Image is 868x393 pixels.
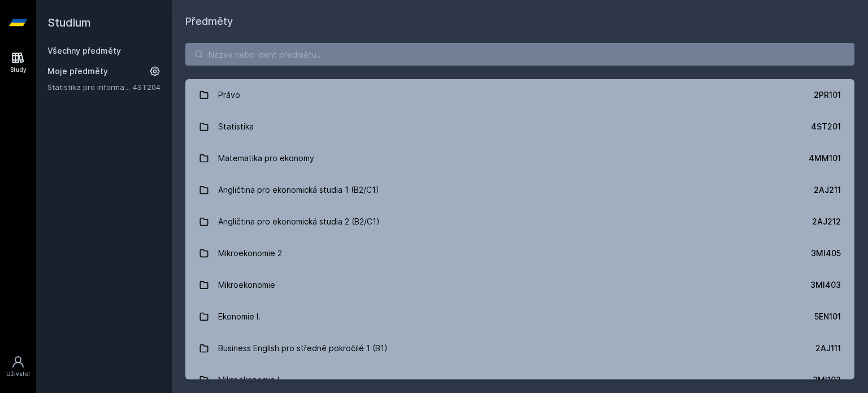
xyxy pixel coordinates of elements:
[185,206,854,237] a: Angličtina pro ekonomická studia 2 (B2/C1) 2AJ212
[218,179,379,201] div: Angličtina pro ekonomická studia 1 (B2/C1)
[185,14,854,29] h1: Předměty
[811,121,841,132] div: 4ST201
[185,301,854,332] a: Ekonomie I. 5EN101
[2,349,34,384] a: Uživatel
[809,153,841,164] div: 4MM101
[47,46,121,55] a: Všechny předměty
[185,79,854,111] a: Právo 2PR101
[815,343,841,354] div: 2AJ111
[6,370,30,378] div: Uživatel
[218,115,254,138] div: Statistika
[218,84,240,106] div: Právo
[814,89,841,101] div: 2PR101
[133,83,160,92] a: 4ST204
[185,332,854,364] a: Business English pro středně pokročilé 1 (B1) 2AJ111
[810,279,841,291] div: 3MI403
[218,305,261,328] div: Ekonomie I.
[813,374,841,386] div: 3MI102
[2,45,34,80] a: Study
[47,81,133,93] a: Statistika pro informatiky
[218,369,279,391] div: Mikroekonomie I
[218,147,314,170] div: Matematika pro ekonomy
[185,111,854,142] a: Statistika 4ST201
[185,237,854,269] a: Mikroekonomie 2 3MI405
[185,269,854,301] a: Mikroekonomie 3MI403
[47,66,108,77] span: Moje předměty
[185,43,854,66] input: Název nebo ident předmětu…
[10,66,27,74] div: Study
[218,337,388,360] div: Business English pro středně pokročilé 1 (B1)
[185,174,854,206] a: Angličtina pro ekonomická studia 1 (B2/C1) 2AJ211
[811,248,841,259] div: 3MI405
[185,142,854,174] a: Matematika pro ekonomy 4MM101
[218,274,275,296] div: Mikroekonomie
[812,216,841,227] div: 2AJ212
[218,242,282,265] div: Mikroekonomie 2
[814,311,841,322] div: 5EN101
[814,184,841,196] div: 2AJ211
[218,210,380,233] div: Angličtina pro ekonomická studia 2 (B2/C1)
